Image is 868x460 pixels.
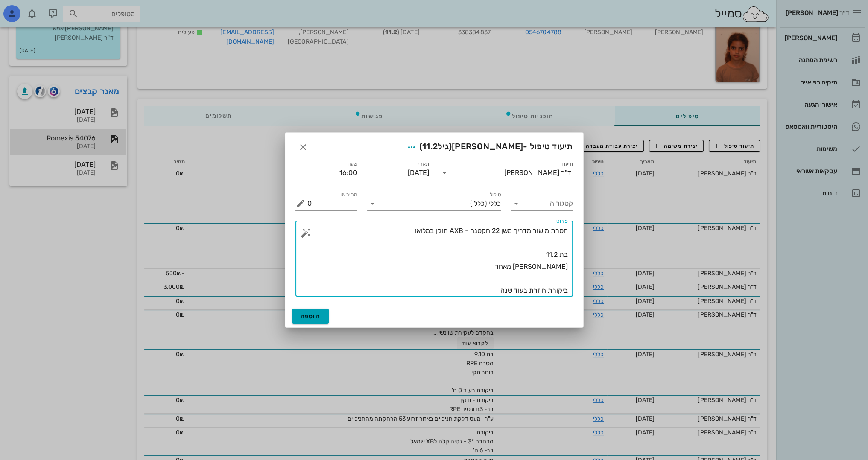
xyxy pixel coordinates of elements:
label: תאריך [415,161,429,167]
label: פירוט [556,218,568,224]
span: (גיל ) [419,141,452,151]
div: ד"ר [PERSON_NAME] [504,169,571,177]
span: תיעוד טיפול - [404,140,573,155]
span: הוספה [301,313,321,320]
button: מחיר ₪ appended action [295,198,306,209]
span: (כללי) [470,200,487,207]
span: כללי [488,200,501,207]
label: תיעוד [561,161,573,167]
div: תיעודד"ר [PERSON_NAME] [439,166,573,180]
span: 11.2 [422,141,438,151]
label: מחיר ₪ [341,192,357,198]
span: [PERSON_NAME] [452,141,523,151]
label: שעה [348,161,357,167]
label: טיפול [490,192,501,198]
button: הוספה [292,309,329,324]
